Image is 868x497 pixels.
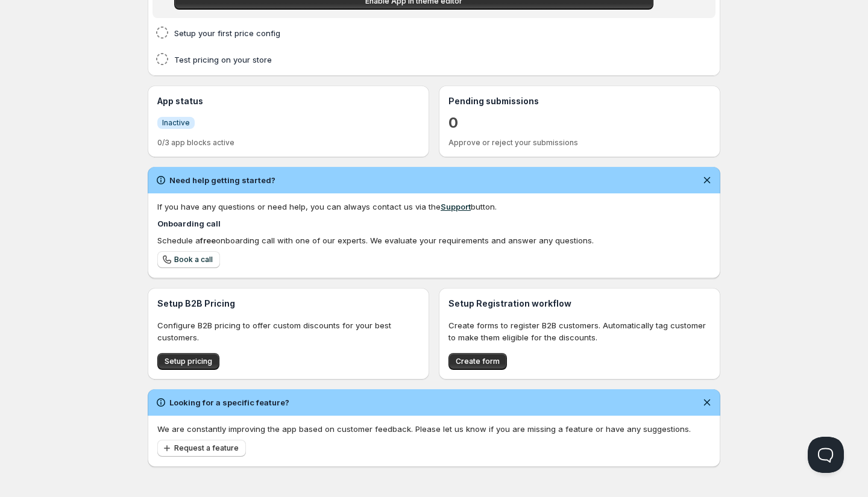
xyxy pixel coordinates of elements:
a: Support [441,202,471,211]
button: Setup pricing [157,353,219,370]
h4: Onboarding call [157,217,711,230]
button: Request a feature [157,440,246,457]
h3: App status [157,95,420,107]
button: Dismiss notification [699,172,715,189]
h3: Pending submissions [448,95,711,107]
a: InfoInactive [157,116,195,129]
h3: Setup B2B Pricing [157,298,420,310]
span: Setup pricing [165,357,212,366]
span: Book a call [174,255,213,264]
span: Create form [456,357,500,366]
h2: Need help getting started? [169,174,275,186]
p: We are constantly improving the app based on customer feedback. Please let us know if you are mis... [157,423,711,435]
div: Schedule a onboarding call with one of our experts. We evaluate your requirements and answer any ... [157,234,711,246]
span: Request a feature [174,443,239,453]
h3: Setup Registration workflow [448,298,711,310]
p: 0/3 app blocks active [157,138,420,148]
button: Create form [448,353,507,370]
span: Inactive [162,118,190,128]
p: Approve or reject your submissions [448,138,711,148]
h4: Setup your first price config [174,27,657,39]
a: Book a call [157,251,220,268]
h2: Looking for a specific feature? [169,396,289,408]
button: Dismiss notification [699,394,715,411]
div: If you have any questions or need help, you can always contact us via the button. [157,201,711,213]
b: free [200,236,216,245]
h4: Test pricing on your store [174,54,657,66]
a: 0 [448,113,458,133]
iframe: Help Scout Beacon - Open [808,437,844,473]
p: Configure B2B pricing to offer custom discounts for your best customers. [157,319,420,343]
p: Create forms to register B2B customers. Automatically tag customer to make them eligible for the ... [448,319,711,343]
